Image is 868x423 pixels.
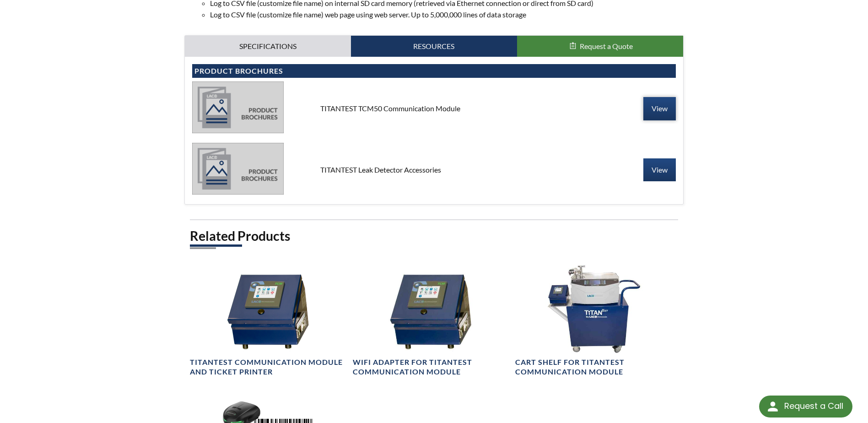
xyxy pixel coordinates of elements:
h4: WiFi Adapter for TITANTEST Communication Module [353,358,510,377]
div: Request a Call [759,396,852,418]
div: TITANTEST Leak Detector Accessories [313,165,555,175]
button: Request a Quote [517,36,683,57]
span: Request a Quote [580,42,633,50]
a: TitanTest Shown on Cart with Communication Shelf imageCart Shelf for TITANTEST Communication Module [515,265,672,377]
img: product_brochures-81b49242bb8394b31c113ade466a77c846893fb1009a796a1a03a1a1c57cbc37.jpg [192,81,284,133]
a: TCM50 Communication Module image, front viewTITANTEST Communication Module and Ticket Printer [190,265,347,377]
a: View [643,158,676,181]
img: round button [766,399,780,414]
a: TCM50 Communications Module, angle view imageWiFi Adapter for TITANTEST Communication Module [353,265,510,377]
h4: Cart Shelf for TITANTEST Communication Module [515,358,672,377]
a: Specifications [185,36,351,57]
h4: Product Brochures [194,66,673,76]
div: Request a Call [784,396,843,417]
h4: TITANTEST Communication Module and Ticket Printer [190,358,347,377]
li: Log to CSV file (customize file name) web page using web server. Up to 5,000,000 lines of data st... [210,9,683,21]
h2: Related Products [190,228,678,244]
div: TITANTEST TCM50 Communication Module [313,103,555,114]
a: View [643,97,676,120]
img: product_brochures-81b49242bb8394b31c113ade466a77c846893fb1009a796a1a03a1a1c57cbc37.jpg [192,143,284,194]
a: Resources [351,36,517,57]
